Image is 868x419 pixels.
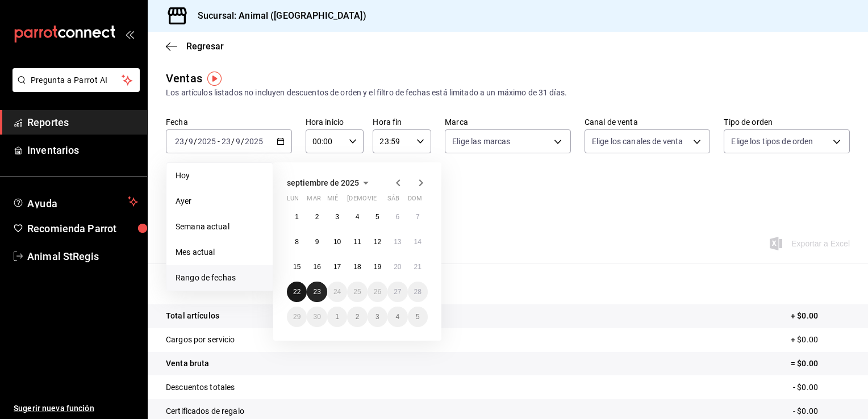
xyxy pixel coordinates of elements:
button: 1 de octubre de 2025 [327,307,347,327]
button: 28 de septiembre de 2025 [408,282,428,302]
abbr: 25 de septiembre de 2025 [353,288,361,296]
abbr: 8 de septiembre de 2025 [295,238,299,246]
p: Venta bruta [166,358,209,370]
button: 7 de septiembre de 2025 [408,207,428,227]
span: Ayuda [27,195,123,208]
abbr: 20 de septiembre de 2025 [394,263,401,271]
abbr: 1 de septiembre de 2025 [295,213,299,221]
p: Total artículos [166,310,219,322]
span: / [241,137,244,146]
p: + $0.00 [791,310,850,322]
button: 12 de septiembre de 2025 [368,232,387,252]
abbr: 2 de octubre de 2025 [356,313,360,321]
span: Elige las marcas [452,136,510,147]
button: 17 de septiembre de 2025 [327,257,347,277]
button: 30 de septiembre de 2025 [307,307,327,327]
button: 21 de septiembre de 2025 [408,257,428,277]
abbr: 17 de septiembre de 2025 [333,263,341,271]
span: / [194,137,197,146]
button: 5 de octubre de 2025 [408,307,428,327]
label: Canal de venta [585,118,711,126]
button: 8 de septiembre de 2025 [287,232,307,252]
input: ---- [197,137,216,146]
abbr: jueves [347,195,414,207]
button: 25 de septiembre de 2025 [347,282,367,302]
label: Tipo de orden [724,118,850,126]
span: Reportes [27,115,138,130]
abbr: 4 de septiembre de 2025 [356,213,360,221]
abbr: 10 de septiembre de 2025 [333,238,341,246]
button: 11 de septiembre de 2025 [347,232,367,252]
button: 27 de septiembre de 2025 [387,282,407,302]
abbr: 13 de septiembre de 2025 [394,238,401,246]
button: septiembre de 2025 [287,176,373,190]
input: -- [235,137,241,146]
span: Animal StRegis [27,249,138,264]
p: Resumen [166,277,850,291]
abbr: 11 de septiembre de 2025 [353,238,361,246]
button: open_drawer_menu [125,30,134,39]
abbr: 22 de septiembre de 2025 [293,288,301,296]
button: 16 de septiembre de 2025 [307,257,327,277]
abbr: miércoles [327,195,338,207]
abbr: 28 de septiembre de 2025 [414,288,422,296]
button: 4 de octubre de 2025 [387,307,407,327]
label: Hora inicio [306,118,364,126]
button: 5 de septiembre de 2025 [368,207,387,227]
span: Pregunta a Parrot AI [31,74,122,86]
abbr: sábado [387,195,399,207]
button: 2 de septiembre de 2025 [307,207,327,227]
span: / [231,137,235,146]
abbr: 3 de septiembre de 2025 [335,213,339,221]
input: -- [221,137,231,146]
span: Elige los canales de venta [592,136,683,147]
button: 18 de septiembre de 2025 [347,257,367,277]
a: Pregunta a Parrot AI [8,82,140,94]
div: Ventas [166,70,202,87]
button: 26 de septiembre de 2025 [368,282,387,302]
div: Los artículos listados no incluyen descuentos de orden y el filtro de fechas está limitado a un m... [166,87,850,99]
abbr: 1 de octubre de 2025 [335,313,339,321]
p: = $0.00 [791,358,850,370]
button: 2 de octubre de 2025 [347,307,367,327]
button: 23 de septiembre de 2025 [307,282,327,302]
button: 15 de septiembre de 2025 [287,257,307,277]
span: Inventarios [27,143,138,158]
button: 4 de septiembre de 2025 [347,207,367,227]
label: Fecha [166,118,292,126]
span: - [218,137,220,146]
p: Certificados de regalo [166,405,244,417]
button: 10 de septiembre de 2025 [327,232,347,252]
button: 24 de septiembre de 2025 [327,282,347,302]
h3: Sucursal: Animal ([GEOGRAPHIC_DATA]) [189,9,366,23]
abbr: 18 de septiembre de 2025 [353,263,361,271]
button: 22 de septiembre de 2025 [287,282,307,302]
button: 3 de septiembre de 2025 [327,207,347,227]
abbr: 7 de septiembre de 2025 [416,213,420,221]
button: 19 de septiembre de 2025 [368,257,387,277]
abbr: lunes [287,195,299,207]
abbr: 12 de septiembre de 2025 [374,238,381,246]
abbr: 19 de septiembre de 2025 [374,263,381,271]
span: Mes actual [176,246,264,258]
img: Tooltip marker [207,72,222,86]
abbr: 27 de septiembre de 2025 [394,288,401,296]
button: 1 de septiembre de 2025 [287,207,307,227]
span: Semana actual [176,221,264,233]
abbr: 6 de septiembre de 2025 [395,213,399,221]
abbr: 9 de septiembre de 2025 [315,238,319,246]
abbr: 2 de septiembre de 2025 [315,213,319,221]
p: Cargos por servicio [166,334,235,346]
button: Pregunta a Parrot AI [12,68,140,92]
abbr: 23 de septiembre de 2025 [313,288,320,296]
input: ---- [244,137,264,146]
label: Hora fin [373,118,431,126]
abbr: 4 de octubre de 2025 [395,313,399,321]
button: 14 de septiembre de 2025 [408,232,428,252]
span: septiembre de 2025 [287,178,359,187]
abbr: 5 de octubre de 2025 [416,313,420,321]
span: Hoy [176,170,264,182]
button: 9 de septiembre de 2025 [307,232,327,252]
p: - $0.00 [793,405,850,417]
